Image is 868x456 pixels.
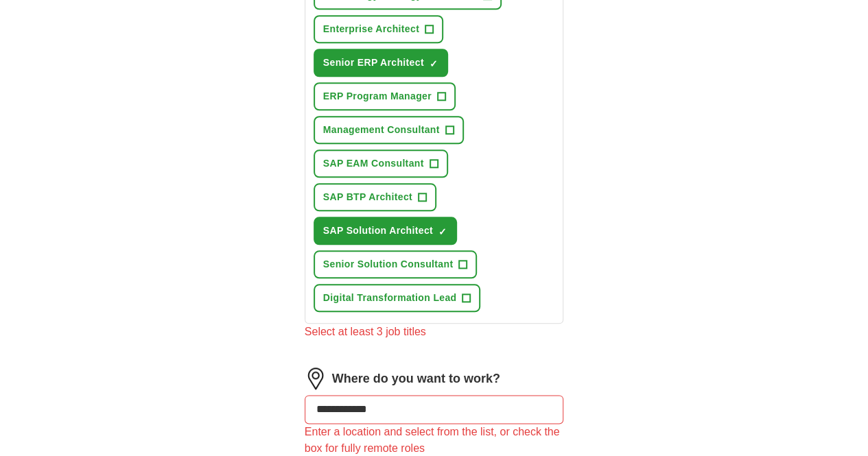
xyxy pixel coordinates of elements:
button: Management Consultant [314,116,464,144]
span: Senior ERP Architect [323,56,424,70]
button: ERP Program Manager [314,82,456,110]
span: Enterprise Architect [323,22,419,36]
span: Digital Transformation Lead [323,291,457,305]
span: SAP Solution Architect [323,224,433,238]
span: SAP BTP Architect [323,190,412,204]
button: Digital Transformation Lead [314,284,481,312]
button: Senior Solution Consultant [314,250,478,278]
span: ERP Program Manager [323,89,432,104]
button: Enterprise Architect [314,15,443,43]
label: Where do you want to work? [332,370,500,388]
span: Management Consultant [323,123,440,137]
button: SAP Solution Architect✓ [314,217,457,245]
img: location.png [305,368,327,389]
button: SAP EAM Consultant [314,149,448,178]
button: Senior ERP Architect✓ [314,49,448,77]
div: Select at least 3 job titles [305,324,564,340]
span: ✓ [438,226,447,237]
button: SAP BTP Architect [314,183,436,211]
span: ✓ [430,58,438,69]
span: SAP EAM Consultant [323,156,424,171]
span: Senior Solution Consultant [323,257,454,272]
